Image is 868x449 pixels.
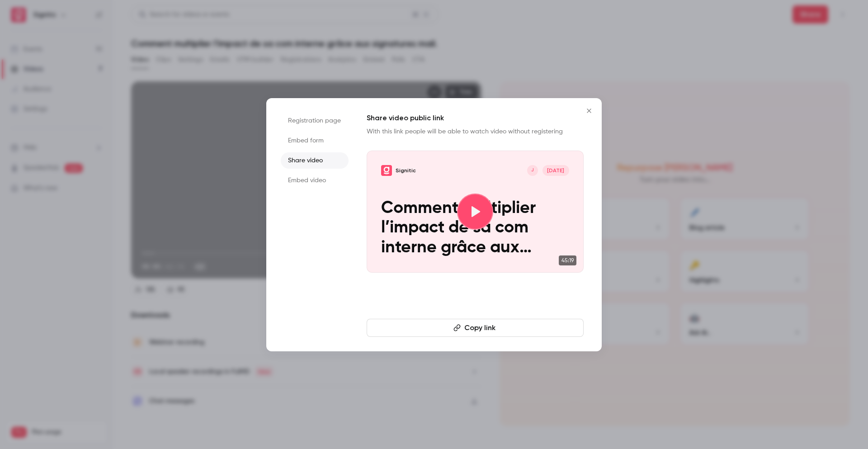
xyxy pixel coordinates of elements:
[367,319,584,337] button: Copy link
[281,113,349,129] li: Registration page
[367,151,584,273] a: Comment multiplier l’impact de sa com interne grâce aux signatures mail.SigniticJ[DATE]Comment mu...
[281,132,349,149] li: Embed form
[559,255,576,265] span: 45:19
[367,127,584,136] p: With this link people will be able to watch video without registering
[281,172,349,189] li: Embed video
[580,102,598,120] button: Close
[367,113,584,123] h1: Share video public link
[281,152,349,169] li: Share video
